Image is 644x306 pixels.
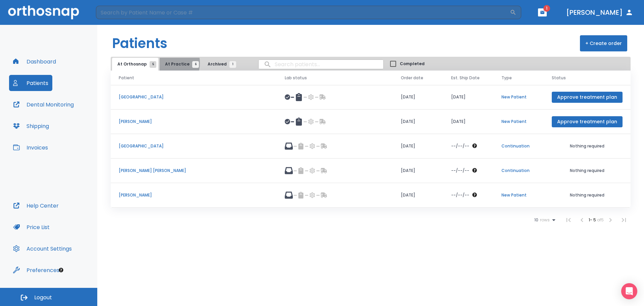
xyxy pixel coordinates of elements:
[285,75,307,81] span: Lab status
[501,143,536,149] p: Continuation
[229,61,236,68] span: 1
[9,241,76,257] button: Account Settings
[443,85,493,110] td: [DATE]
[112,58,239,71] div: tabs
[393,183,443,208] td: [DATE]
[393,85,443,110] td: [DATE]
[9,118,53,134] button: Shipping
[9,198,63,214] button: Help Center
[119,94,269,100] p: [GEOGRAPHIC_DATA]
[393,134,443,159] td: [DATE]
[543,5,550,12] span: 1
[451,143,485,149] div: The date will be available after approving treatment plan
[451,168,469,174] p: --/--/--
[393,110,443,134] td: [DATE]
[117,61,153,67] span: At Orthosnap
[9,96,78,113] button: Dental Monitoring
[34,294,52,301] span: Logout
[112,33,167,53] h1: Patients
[393,159,443,183] td: [DATE]
[534,218,538,222] span: 10
[165,61,196,67] span: At Practice
[401,75,423,81] span: Order date
[451,168,485,174] div: The date will be available after approving treatment plan
[9,262,63,278] button: Preferences
[8,5,79,19] img: Orthosnap
[259,58,383,71] input: search
[58,267,64,273] div: Tooltip anchor
[563,6,636,18] button: [PERSON_NAME]
[9,139,52,156] button: Invoices
[580,35,627,51] button: + Create order
[400,61,425,67] span: Completed
[552,75,566,81] span: Status
[119,119,269,125] p: [PERSON_NAME]
[451,192,485,198] div: The date will be available after approving treatment plan
[119,168,269,174] p: [PERSON_NAME] [PERSON_NAME]
[552,192,623,198] p: Nothing required
[119,192,269,198] p: [PERSON_NAME]
[451,75,480,81] span: Est. Ship Date
[552,143,623,149] p: Nothing required
[501,94,536,100] p: New Patient
[208,61,233,67] span: Archived
[538,218,550,222] span: rows
[150,61,156,68] span: 5
[552,92,623,103] button: Approve treatment plan
[9,75,52,91] button: Patients
[501,75,512,81] span: Type
[9,219,54,235] button: Price List
[96,6,510,19] input: Search by Patient Name or Case #
[9,53,60,70] button: Dashboard
[501,168,536,174] p: Continuation
[621,283,637,299] div: Open Intercom Messenger
[552,168,623,174] p: Nothing required
[597,217,604,223] span: of 5
[443,110,493,134] td: [DATE]
[501,192,536,198] p: New Patient
[501,119,536,125] p: New Patient
[589,217,597,223] span: 1 - 5
[552,116,623,127] button: Approve treatment plan
[119,143,269,149] p: [GEOGRAPHIC_DATA]
[119,75,134,81] span: Patient
[451,192,469,198] p: --/--/--
[192,61,199,68] span: 6
[451,143,469,149] p: --/--/--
